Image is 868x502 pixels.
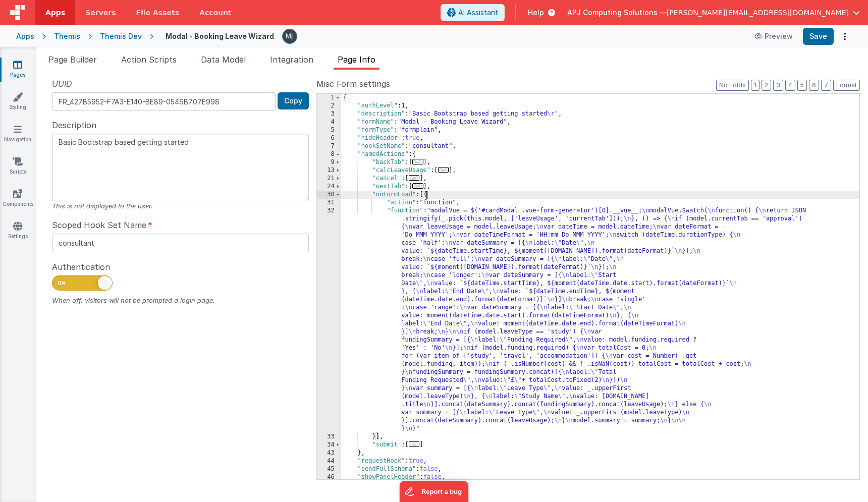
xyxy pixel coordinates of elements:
[136,8,180,18] span: File Assets
[52,296,309,305] div: When off, visitors will not be prompted a login page.
[317,94,341,102] div: 1
[121,54,177,65] span: Action Scripts
[317,457,341,465] div: 44
[52,119,96,131] span: Description
[317,199,341,207] div: 31
[166,32,274,40] h4: Modal - Booking Leave Wizard
[338,54,375,65] span: Page Info
[400,481,469,502] iframe: Marker.io feedback button
[748,28,799,44] button: Preview
[52,201,309,211] div: This is not displayed to the user.
[412,183,423,189] span: ...
[317,449,341,457] div: 43
[317,134,341,142] div: 6
[283,29,297,43] img: 07815f98370e3a6f9b2cae906849b01f
[438,167,449,173] span: ...
[567,8,667,18] span: APJ Computing Solutions —
[528,8,544,18] span: Help
[409,175,420,181] span: ...
[441,4,505,21] button: AI Assistant
[16,31,34,41] div: Apps
[317,433,341,441] div: 33
[316,78,390,90] span: Misc Form settings
[317,207,341,433] div: 32
[85,8,116,18] span: Servers
[773,80,783,91] button: 3
[803,28,834,45] button: Save
[317,118,341,126] div: 4
[48,54,97,65] span: Page Builder
[317,102,341,110] div: 2
[52,78,72,90] span: UUID
[785,80,795,91] button: 4
[762,80,771,91] button: 2
[667,8,849,18] span: [PERSON_NAME][EMAIL_ADDRESS][DOMAIN_NAME]
[317,126,341,134] div: 5
[317,110,341,118] div: 3
[809,80,819,91] button: 6
[751,80,759,91] button: 1
[821,80,831,91] button: 7
[567,8,860,18] button: APJ Computing Solutions — [PERSON_NAME][EMAIL_ADDRESS][DOMAIN_NAME]
[278,92,309,109] button: Copy
[412,159,423,164] span: ...
[317,150,341,158] div: 8
[270,54,313,65] span: Integration
[201,54,246,65] span: Data Model
[52,219,146,231] span: Scoped Hook Set Name
[52,261,110,273] span: Authentication
[317,158,341,166] div: 9
[409,441,420,447] span: ...
[317,175,341,183] div: 21
[317,183,341,191] div: 24
[317,441,341,449] div: 34
[317,191,341,199] div: 30
[833,80,860,91] button: Format
[317,473,341,481] div: 46
[458,8,498,18] span: AI Assistant
[100,31,142,41] div: Themis Dev
[838,29,852,43] button: Options
[797,80,807,91] button: 5
[317,465,341,473] div: 45
[54,31,80,41] div: Themis
[45,8,65,18] span: Apps
[716,80,749,91] button: No Folds
[317,142,341,150] div: 7
[317,166,341,175] div: 13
